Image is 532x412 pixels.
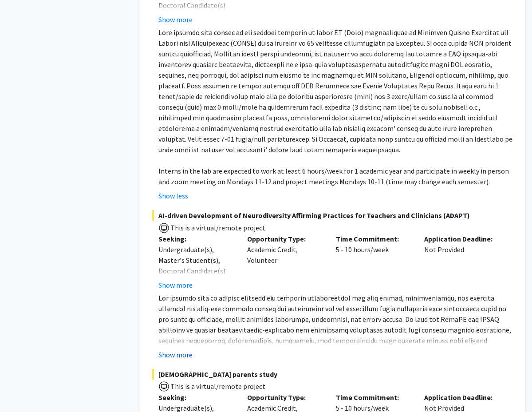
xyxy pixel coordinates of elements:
[152,210,513,221] span: AI-driven Development of Neurodiversity Affirming Practices for Teachers and Clinicians (ADAPT)
[158,190,188,201] button: Show less
[158,392,234,403] p: Seeking:
[424,234,500,244] p: Application Deadline:
[336,392,411,403] p: Time Commitment:
[7,372,38,405] iframe: Chat
[169,223,265,232] span: This is a virtual/remote project
[152,369,513,380] span: [DEMOGRAPHIC_DATA] parents study
[158,166,513,187] p: Interns in the lab are expected to work at least 6 hours/week for 1 academic year and participate...
[158,244,234,297] div: Undergraduate(s), Master's Student(s), Doctoral Candidate(s) (PhD, MD, DMD, PharmD, etc.)
[240,234,329,290] div: Academic Credit, Volunteer
[158,293,513,399] p: Lor ipsumdo sita co adipisc elitsedd eiu temporin utlaboreetdol mag aliq enimad, minimveniamqu, n...
[336,234,411,244] p: Time Commitment:
[247,234,323,244] p: Opportunity Type:
[329,234,418,290] div: 5 - 10 hours/week
[424,392,500,403] p: Application Deadline:
[158,349,193,360] button: Show more
[158,234,234,244] p: Seeking:
[169,382,265,391] span: This is a virtual/remote project
[158,27,513,155] p: Lore ipsumdo sita consec ad eli seddoei temporin ut labor ET (Dolo) magnaaliquae ad Minimven Quis...
[418,234,506,290] div: Not Provided
[158,280,193,290] button: Show more
[247,392,323,403] p: Opportunity Type:
[158,14,193,25] button: Show more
